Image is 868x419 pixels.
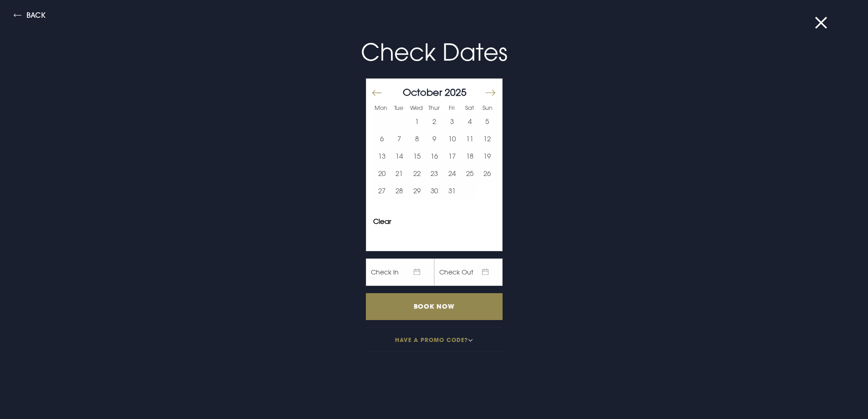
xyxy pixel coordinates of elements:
[373,218,391,225] button: Clear
[408,130,426,147] button: 8
[14,11,46,22] button: Back
[461,165,478,182] button: 25
[443,113,461,130] button: 3
[426,130,443,147] button: 9
[373,130,391,147] button: 6
[461,130,478,147] button: 11
[426,113,443,130] button: 2
[426,182,443,199] button: 30
[478,113,496,130] td: Choose Sunday, October 5, 2025 as your start date.
[426,165,443,182] button: 23
[217,35,651,70] p: Check Dates
[478,130,496,147] td: Choose Sunday, October 12, 2025 as your start date.
[373,165,391,182] td: Choose Monday, October 20, 2025 as your start date.
[408,165,426,182] button: 22
[478,147,496,165] td: Choose Sunday, October 19, 2025 as your start date.
[373,182,391,199] td: Choose Monday, October 27, 2025 as your start date.
[461,147,478,165] button: 18
[373,165,391,182] button: 20
[390,130,408,147] td: Choose Tuesday, October 7, 2025 as your start date.
[426,130,443,147] td: Choose Thursday, October 9, 2025 as your start date.
[366,293,503,320] input: Book Now
[408,130,426,147] td: Choose Wednesday, October 8, 2025 as your start date.
[443,130,461,147] td: Choose Friday, October 10, 2025 as your start date.
[461,130,478,147] td: Choose Saturday, October 11, 2025 as your start date.
[390,165,408,182] button: 21
[390,147,408,165] button: 14
[366,259,434,286] span: Check In
[484,83,495,103] button: Move forward to switch to the next month.
[373,182,391,199] button: 27
[478,113,496,130] button: 5
[408,113,426,130] td: Choose Wednesday, October 1, 2025 as your start date.
[443,147,461,165] button: 17
[434,259,503,286] span: Check Out
[373,130,391,147] td: Choose Monday, October 6, 2025 as your start date.
[408,147,426,165] td: Choose Wednesday, October 15, 2025 as your start date.
[408,165,426,182] td: Choose Wednesday, October 22, 2025 as your start date.
[443,165,461,182] td: Choose Friday, October 24, 2025 as your start date.
[443,147,461,165] td: Choose Friday, October 17, 2025 as your start date.
[426,182,443,199] td: Choose Thursday, October 30, 2025 as your start date.
[390,182,408,199] button: 28
[443,182,461,199] td: Choose Friday, October 31, 2025 as your start date.
[408,182,426,199] td: Choose Wednesday, October 29, 2025 as your start date.
[403,86,442,98] span: October
[461,113,478,130] td: Choose Saturday, October 4, 2025 as your start date.
[390,147,408,165] td: Choose Tuesday, October 14, 2025 as your start date.
[478,165,496,182] button: 26
[408,182,426,199] button: 29
[408,147,426,165] button: 15
[461,113,478,130] button: 4
[461,165,478,182] td: Choose Saturday, October 25, 2025 as your start date.
[426,147,443,165] button: 16
[478,165,496,182] td: Choose Sunday, October 26, 2025 as your start date.
[373,147,391,165] button: 13
[445,86,467,98] span: 2025
[390,165,408,182] td: Choose Tuesday, October 21, 2025 as your start date.
[390,182,408,199] td: Choose Tuesday, October 28, 2025 as your start date.
[366,327,503,352] button: Have a promo code?
[443,130,461,147] button: 10
[478,130,496,147] button: 12
[373,147,391,165] td: Choose Monday, October 13, 2025 as your start date.
[443,113,461,130] td: Choose Friday, October 3, 2025 as your start date.
[478,147,496,165] button: 19
[426,147,443,165] td: Choose Thursday, October 16, 2025 as your start date.
[408,113,426,130] button: 1
[371,83,382,103] button: Move backward to switch to the previous month.
[426,165,443,182] td: Choose Thursday, October 23, 2025 as your start date.
[443,182,461,199] button: 31
[426,113,443,130] td: Choose Thursday, October 2, 2025 as your start date.
[390,130,408,147] button: 7
[461,147,478,165] td: Choose Saturday, October 18, 2025 as your start date.
[443,165,461,182] button: 24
